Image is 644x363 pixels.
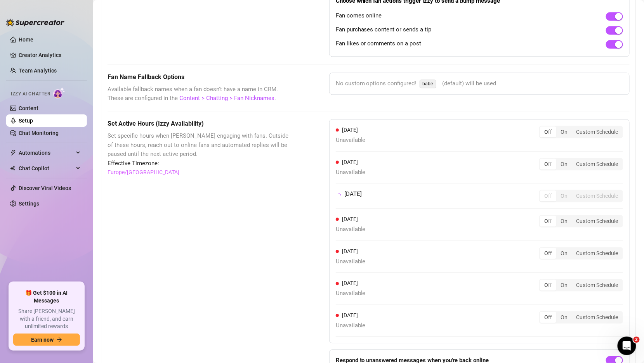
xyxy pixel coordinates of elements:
[572,190,622,201] div: Custom Schedule
[443,79,496,88] span: (default) will be used
[336,289,366,298] span: Unavailable
[19,118,33,124] a: Setup
[539,158,623,170] div: segmented control
[572,216,622,226] div: Custom Schedule
[19,49,81,61] a: Creator Analytics
[19,201,39,207] a: Settings
[10,150,16,156] span: thunderbolt
[108,73,290,82] h5: Fan Name Fallback Options
[13,334,80,346] button: Earn nowarrow-right
[342,127,358,133] span: [DATE]
[11,90,50,98] span: Izzy AI Chatter
[57,337,62,342] span: arrow-right
[336,321,366,330] span: Unavailable
[572,248,622,259] div: Custom Schedule
[108,159,290,168] span: Effective Timezone:
[336,168,366,177] span: Unavailable
[539,190,623,202] div: segmented control
[344,190,362,199] span: [DATE]
[336,225,366,234] span: Unavailable
[336,257,366,266] span: Unavailable
[19,130,59,136] a: Chat Monitoring
[539,279,623,291] div: segmented control
[420,80,436,88] span: babe
[336,136,366,145] span: Unavailable
[108,131,290,159] span: Set specific hours when [PERSON_NAME] engaging with fans. Outside of these hours, reach out to on...
[556,312,572,323] div: On
[13,289,80,304] span: 🎁 Get $100 in AI Messages
[336,11,382,21] span: Fan comes online
[336,193,341,199] span: loading
[19,67,57,74] a: Team Analytics
[540,126,556,137] div: Off
[31,337,54,343] span: Earn now
[342,312,358,318] span: [DATE]
[540,190,556,201] div: Off
[342,159,358,165] span: [DATE]
[342,280,358,286] span: [DATE]
[572,312,622,323] div: Custom Schedule
[19,185,71,191] a: Discover Viral Videos
[108,119,290,128] h5: Set Active Hours (Izzy Availability)
[19,147,74,159] span: Automations
[108,85,290,103] span: Available fallback names when a fan doesn't have a name in CRM. These are configured in the .
[540,312,556,323] div: Off
[342,216,358,222] span: [DATE]
[572,126,622,137] div: Custom Schedule
[539,126,623,138] div: segmented control
[336,79,417,88] span: No custom options configured!
[556,280,572,290] div: On
[19,36,33,43] a: Home
[556,216,572,226] div: On
[336,39,422,48] span: Fan likes or comments on a post
[342,248,358,254] span: [DATE]
[556,126,572,137] div: On
[539,311,623,323] div: segmented control
[572,280,622,290] div: Custom Schedule
[556,159,572,169] div: On
[10,166,15,171] img: Chat Copilot
[540,248,556,259] div: Off
[618,337,636,355] iframe: Intercom live chat
[556,248,572,259] div: On
[13,308,80,330] span: Share [PERSON_NAME] with a friend, and earn unlimited rewards
[6,19,64,26] img: logo-BBDzfeDw.svg
[572,159,622,169] div: Custom Schedule
[19,162,74,175] span: Chat Copilot
[539,215,623,227] div: segmented control
[634,337,640,343] span: 2
[108,168,179,176] a: Europe/[GEOGRAPHIC_DATA]
[540,280,556,290] div: Off
[19,105,38,111] a: Content
[179,95,274,102] a: Content > Chatting > Fan Nicknames
[540,159,556,169] div: Off
[556,190,572,201] div: On
[540,216,556,226] div: Off
[53,87,65,99] img: AI Chatter
[336,25,432,35] span: Fan purchases content or sends a tip
[539,247,623,259] div: segmented control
